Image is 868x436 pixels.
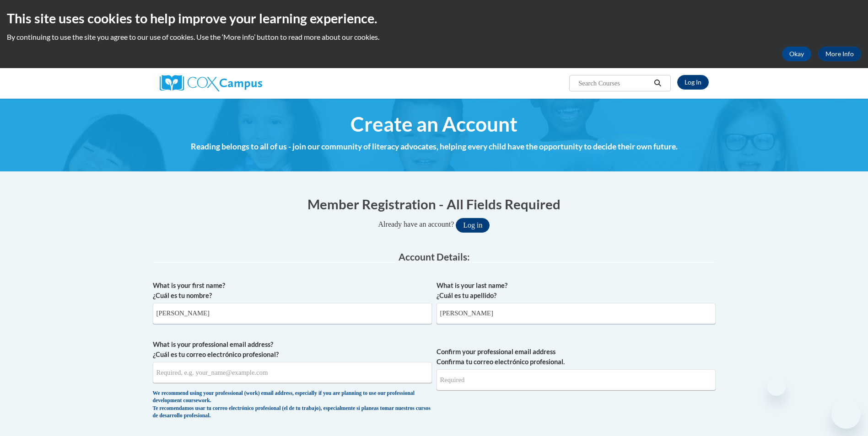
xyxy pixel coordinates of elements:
h1: Member Registration - All Fields Required [153,195,716,213]
button: Okay [782,47,811,61]
label: What is your professional email address? ¿Cuál es tu correo electrónico profesional? [153,340,432,360]
input: Metadata input [153,303,432,324]
p: By continuing to use the site you agree to our use of cookies. Use the ‘More info’ button to read... [7,32,861,42]
iframe: Close message [767,378,786,396]
input: Metadata input [153,362,432,383]
label: Confirm your professional email address Confirma tu correo electrónico profesional. [437,347,716,367]
button: Log in [456,218,490,233]
a: Log In [677,75,709,90]
label: What is your first name? ¿Cuál es tu nombre? [153,281,432,301]
button: Search [651,78,664,89]
span: Already have an account? [378,220,454,228]
h2: This site uses cookies to help improve your learning experience. [7,9,861,27]
div: We recommend using your professional (work) email address, especially if you are planning to use ... [153,390,432,420]
input: Metadata input [437,303,716,324]
iframe: Button to launch messaging window [831,399,861,429]
img: Cox Campus [160,75,262,91]
input: Search Courses [577,78,651,89]
input: Required [437,369,716,390]
span: Account Details: [399,251,470,262]
span: Create an Account [350,112,518,136]
label: What is your last name? ¿Cuál es tu apellido? [437,281,716,301]
h4: Reading belongs to all of us - join our community of literacy advocates, helping every child have... [153,141,716,153]
a: More Info [818,47,861,61]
